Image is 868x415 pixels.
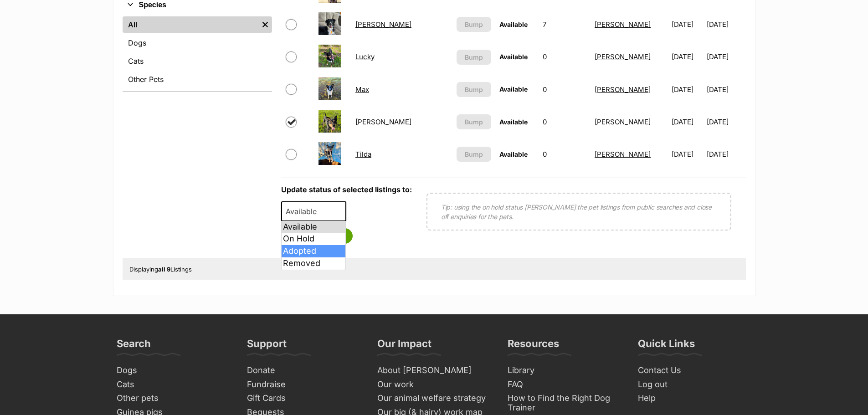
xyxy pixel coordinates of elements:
[499,118,528,126] span: Available
[508,337,559,355] h3: Resources
[465,149,483,159] span: Bump
[668,41,706,72] td: [DATE]
[595,85,651,94] a: [PERSON_NAME]
[113,391,234,405] a: Other pets
[707,74,745,105] td: [DATE]
[123,53,272,69] a: Cats
[129,266,192,273] span: Displaying Listings
[457,147,491,162] button: Bump
[504,391,625,415] a: How to Find the Right Dog Trainer
[668,9,706,40] td: [DATE]
[499,150,528,158] span: Available
[465,85,483,94] span: Bump
[668,74,706,105] td: [DATE]
[355,118,411,126] a: [PERSON_NAME]
[465,52,483,62] span: Bump
[123,71,272,87] a: Other Pets
[707,9,745,40] td: [DATE]
[668,106,706,138] td: [DATE]
[374,364,495,378] a: About [PERSON_NAME]
[539,74,590,105] td: 0
[282,245,346,257] li: Adopted
[595,20,651,29] a: [PERSON_NAME]
[243,364,365,378] a: Donate
[374,391,495,405] a: Our animal welfare strategy
[243,378,365,392] a: Fundraise
[282,233,346,245] li: On Hold
[595,118,651,126] a: [PERSON_NAME]
[707,138,745,170] td: [DATE]
[377,337,431,355] h3: Our Impact
[465,20,483,29] span: Bump
[355,20,411,29] a: [PERSON_NAME]
[117,337,151,355] h3: Search
[243,391,365,405] a: Gift Cards
[355,150,371,159] a: Tilda
[634,364,755,378] a: Contact Us
[282,205,326,218] span: Available
[123,15,272,91] div: Species
[282,257,346,270] li: Removed
[595,150,651,159] a: [PERSON_NAME]
[465,117,483,127] span: Bump
[499,20,528,28] span: Available
[355,52,375,61] a: Lucky
[457,50,491,65] button: Bump
[707,106,745,138] td: [DATE]
[374,378,495,392] a: Our work
[499,53,528,61] span: Available
[634,378,755,392] a: Log out
[355,85,369,94] a: Max
[457,114,491,129] button: Bump
[638,337,695,355] h3: Quick Links
[158,266,170,273] strong: all 9
[281,185,412,194] label: Update status of selected listings to:
[457,82,491,97] button: Bump
[113,364,234,378] a: Dogs
[441,202,717,221] p: Tip: using the on hold status [PERSON_NAME] the pet listings from public searches and close off e...
[539,106,590,138] td: 0
[123,16,258,33] a: All
[247,337,287,355] h3: Support
[499,85,528,93] span: Available
[668,138,706,170] td: [DATE]
[457,17,491,32] button: Bump
[539,9,590,40] td: 7
[707,41,745,72] td: [DATE]
[504,378,625,392] a: FAQ
[634,391,755,405] a: Help
[282,221,346,233] li: Available
[504,364,625,378] a: Library
[123,35,272,51] a: Dogs
[113,378,234,392] a: Cats
[258,16,272,33] a: Remove filter
[539,138,590,170] td: 0
[595,52,651,61] a: [PERSON_NAME]
[281,201,347,221] span: Available
[539,41,590,72] td: 0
